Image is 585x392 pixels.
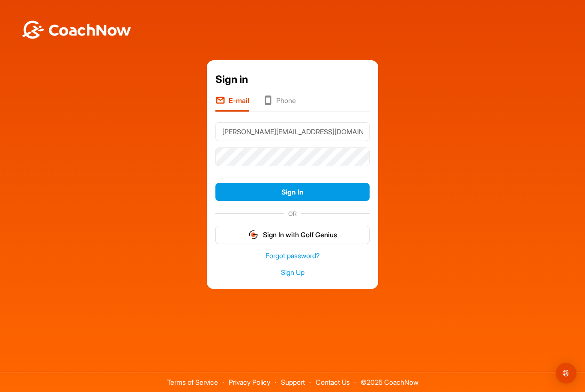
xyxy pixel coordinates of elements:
[284,209,301,218] span: OR
[556,363,576,383] div: Open Intercom Messenger
[167,378,218,386] a: Terms of Service
[215,226,370,244] button: Sign In with Golf Genius
[316,378,350,386] a: Contact Us
[215,95,249,112] li: E-mail
[356,372,423,386] span: © 2025 CoachNow
[21,21,132,39] img: BwLJSsUCoWCh5upNqxVrqldRgqLPVwmV24tXu5FoVAoFEpwwqQ3VIfuoInZCoVCoTD4vwADAC3ZFMkVEQFDAAAAAElFTkSuQmCC
[248,230,259,240] img: gg_logo
[229,378,270,386] a: Privacy Policy
[215,183,370,201] button: Sign In
[215,72,370,87] div: Sign in
[215,251,370,261] a: Forgot password?
[263,95,296,112] li: Phone
[215,268,370,277] a: Sign Up
[281,378,305,386] a: Support
[215,122,370,141] input: E-mail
